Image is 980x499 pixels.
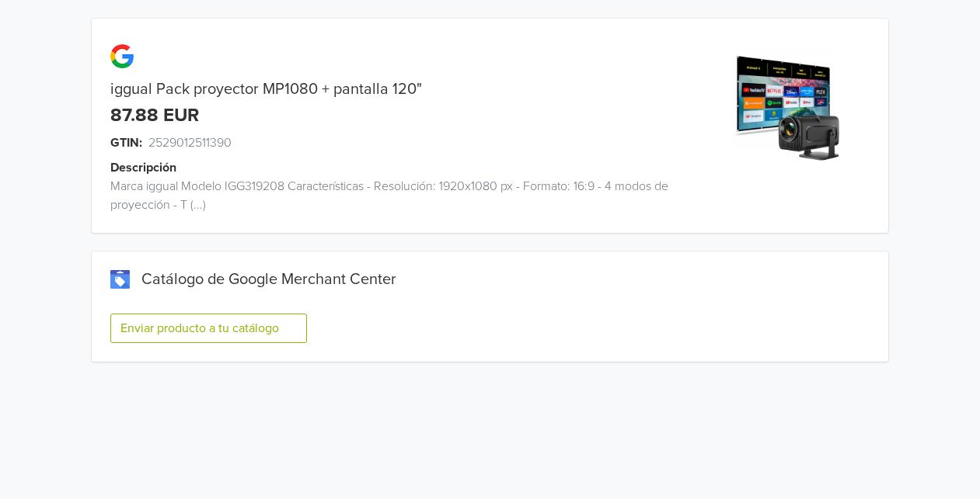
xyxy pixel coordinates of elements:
[110,133,142,152] span: GTIN:
[92,177,689,214] div: Marca iggual Modelo IGG319208 Características - Resolución: 1920x1080 px - Formato: 16:9 - 4 modo...
[110,105,199,127] div: 87.88 EUR
[110,270,870,289] div: Catálogo de Google Merchant Center
[110,314,307,343] button: Enviar producto a tu catálogo
[110,158,708,177] div: Descripción
[148,133,232,152] span: 2529012511390
[92,80,689,99] div: iggual Pack proyector MP1080 + pantalla 120"
[731,50,848,167] img: product_image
